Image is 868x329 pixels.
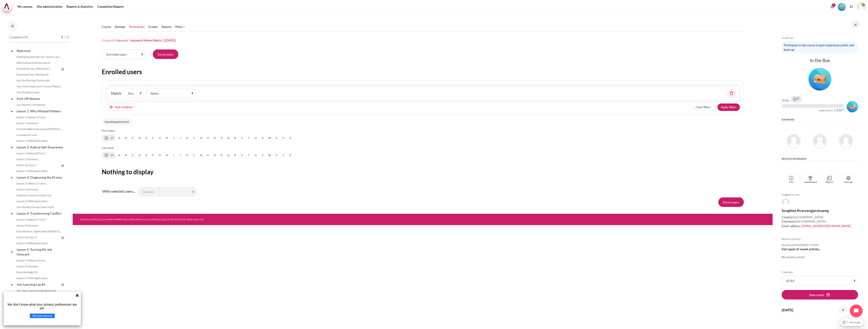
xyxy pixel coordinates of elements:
span: City/town: [782,220,796,223]
a: Why Outward Performance? [15,60,64,66]
a: Lesson 3 STAR Application [15,199,64,204]
a: R [232,135,239,141]
a: V [259,135,266,141]
a: A [116,135,123,141]
section: Content [73,13,773,214]
div: - [793,129,794,132]
a: N [205,135,211,141]
a: Leaderboard [801,175,820,184]
a: Lesson 5: Turning My Job Outward [16,246,64,257]
p: 0 participants found [102,118,132,125]
h1: Outward GoBeyond - Indonesia Market Batch 1 ([DATE]) [102,39,176,42]
a: Kick-Off Session [16,96,64,102]
a: F [150,135,157,141]
img: Level #2 [847,101,858,112]
span: Completed 0% [9,35,28,40]
a: Y [280,135,287,141]
a: Reports & Analytics [65,2,94,11]
a: All [102,135,116,141]
span: 1,500 [834,109,842,112]
span: Collapse [10,250,14,254]
span: 0 [793,97,796,101]
a: U [252,152,259,159]
button: New event [782,290,858,300]
a: K [184,152,191,159]
a: Join the Kick-Off Session [15,102,64,108]
a: O [211,135,218,141]
a: S [239,152,246,159]
a: Report [820,175,839,184]
a: Lesson 4 Summary [15,223,64,228]
a: Check-Up Quiz 2 [15,235,60,240]
div: [GEOGRAPHIC_DATA] [782,219,858,224]
span: Collapse [10,96,14,101]
label: With selected users... [102,189,136,193]
img: Level #1 [838,3,846,11]
a: W [266,152,273,159]
a: Early Birds vs. Night Owls ([PERSON_NAME]'s Story) [15,229,64,234]
span: New event [809,292,824,297]
a: X [273,152,280,159]
a: D [136,135,143,141]
a: Y [280,152,287,159]
a: Lesson 1 Videos (17 min.) [15,115,64,120]
a: C [129,152,136,159]
a: Crossword Craze [15,132,64,138]
a: Site administration [35,2,64,11]
h5: First name [102,129,744,133]
a: Lesson 5 Videos (15 min.) [15,258,64,263]
h5: Level Up! [782,36,858,40]
a: X [273,135,280,141]
a: Settings [839,175,858,184]
div: Activity [DATE][DATE] 7:56 PM [782,243,858,247]
a: Your Buddy Group! [15,90,64,95]
div: In the Box [782,57,858,64]
div: Report [821,180,838,184]
a: I [170,152,177,159]
a: B [123,152,129,159]
a: Lesson 1: Why Mindset Matters [16,108,64,114]
a: Lesson 2 Videos (20 min.) [15,151,64,156]
div: Show notification window with 2 new notifications [829,3,836,10]
a: L [191,135,198,141]
div: Leaderboard [802,180,819,184]
a: Grades [148,25,158,29]
a: Q [225,135,232,141]
a: Check-Up Quiz 1 [15,162,60,168]
a: I [170,135,177,141]
a: Lesson 3: Diagnosing the Drama [16,174,64,180]
a: Lesson 1 STAR Application [15,138,64,144]
input: Enrol users [718,197,744,207]
p: No recent activity [782,255,858,260]
a: Settings [115,25,125,29]
a: Dashboard [80,218,93,221]
h2: Enrolled users [102,68,744,76]
a: J [177,152,184,159]
span: xp [842,109,844,110]
div: 2 [832,3,836,7]
a: O [211,152,218,159]
img: Architeck [4,3,10,10]
p: We don't know what your privacy preferences are yet. [5,303,79,310]
a: Z [287,152,294,159]
div: Settings [840,180,857,184]
a: E [143,135,150,141]
span: Collapse [10,282,14,287]
a: Completion Reports [96,2,125,11]
a: Lesson 2: Radical Self-Awareness [16,144,64,150]
a: Architeck Architeck [2,2,14,11]
a: Info [782,175,801,184]
a: Copyright © 2024 BTS All rights reserved [155,218,203,221]
a: All [102,152,116,159]
a: M [198,135,205,141]
a: B [123,135,129,141]
a: Welcome! [16,48,64,54]
a: My courses [16,2,34,11]
a: Q [225,152,232,159]
a: Lesson 5 Summary [15,264,64,269]
div: - [819,129,821,132]
a: Terms of Use [138,218,153,221]
a: Getting Started with Our 'Smart-Learning' Platform [15,54,64,60]
a: Full report of recent activity... [782,247,821,251]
